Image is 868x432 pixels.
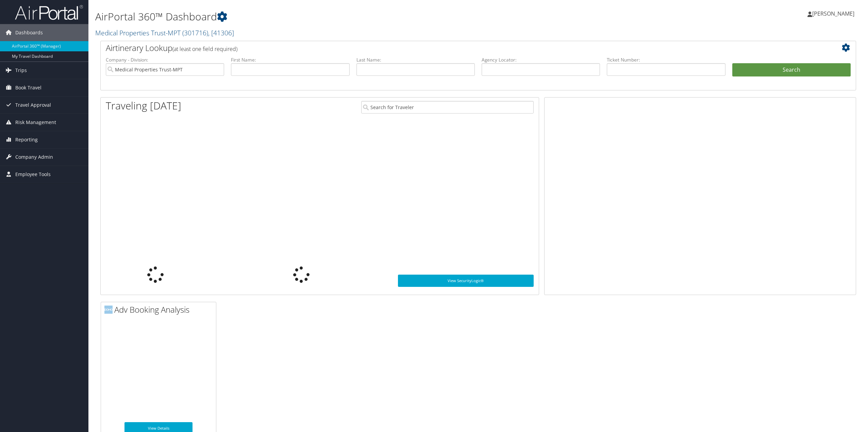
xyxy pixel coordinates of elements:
[607,56,725,63] label: Ticket Number:
[95,10,606,24] h1: AirPortal 360™ Dashboard
[106,56,224,63] label: Company - Division:
[15,97,51,114] span: Travel Approval
[15,149,53,166] span: Company Admin
[104,306,113,314] img: domo-logo.png
[104,304,216,315] h2: Adv Booking Analysis
[15,79,41,96] span: Book Travel
[106,42,788,54] h2: Airtinerary Lookup
[15,166,51,183] span: Employee Tools
[182,28,208,37] span: ( 301716 )
[208,28,234,37] span: , [ 41306 ]
[807,3,861,24] a: [PERSON_NAME]
[732,63,851,77] button: Search
[172,45,237,53] span: (at least one field required)
[231,56,349,63] label: First Name:
[482,56,600,63] label: Agency Locator:
[15,24,43,41] span: Dashboards
[15,62,27,79] span: Trips
[15,114,56,131] span: Risk Management
[106,99,181,113] h1: Traveling [DATE]
[356,56,475,63] label: Last Name:
[15,4,83,20] img: airportal-logo.png
[15,131,38,148] span: Reporting
[812,10,854,17] span: [PERSON_NAME]
[95,28,234,37] a: Medical Properties Trust-MPT
[361,101,534,114] input: Search for Traveler
[398,275,534,287] a: View SecurityLogic®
